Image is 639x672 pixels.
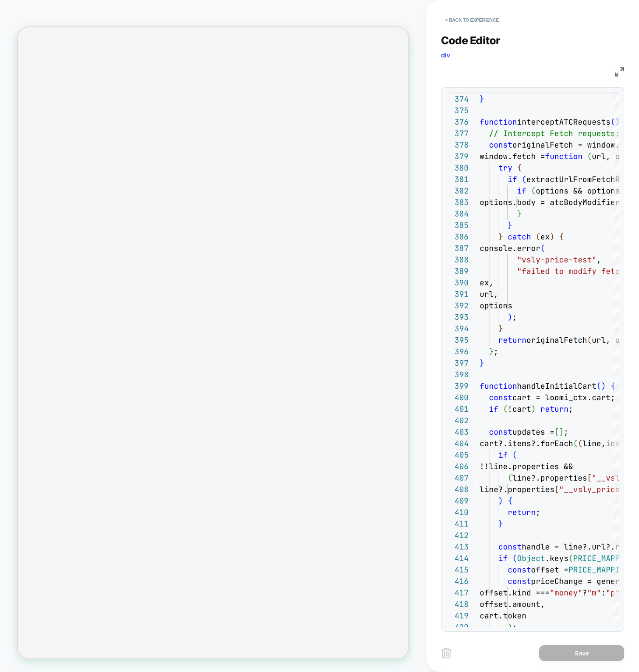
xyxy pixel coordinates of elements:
div: 385 [446,219,469,231]
span: PRICE_MAPPING [573,553,634,563]
span: ) [498,496,503,506]
div: 399 [446,380,469,392]
div: 418 [446,598,469,610]
span: ; [512,312,517,322]
div: 384 [446,208,469,219]
span: console.error [480,243,540,253]
div: 379 [446,151,469,162]
span: , [597,255,601,265]
span: const [489,140,512,150]
span: return [508,507,536,517]
span: ( [531,186,536,196]
span: ) [601,381,606,391]
div: 397 [446,357,469,369]
span: ; [568,404,573,414]
span: ? [582,588,587,598]
span: ] [559,427,564,437]
div: 406 [446,461,469,472]
div: 375 [446,105,469,116]
img: delete [441,648,452,658]
span: "vsly-price-test" [517,255,597,265]
span: cart?.items?.forEach [480,439,573,448]
span: url, [480,289,498,299]
span: cart.token [480,611,526,621]
span: window.fetch = [480,151,545,161]
span: { [611,381,615,391]
span: ; [536,507,540,517]
div: 391 [446,288,469,300]
div: 390 [446,277,469,288]
div: 416 [446,575,469,587]
span: "money" [550,588,582,598]
div: 420 [446,621,469,633]
div: 409 [446,495,469,507]
div: 378 [446,139,469,151]
div: JS [442,67,481,77]
div: 408 [446,484,469,495]
span: const [498,542,522,552]
span: .keys [545,553,568,563]
span: ) [531,404,536,414]
div: 414 [446,552,469,564]
span: ) [550,232,554,242]
div: 394 [446,323,469,334]
div: 380 [446,162,469,174]
div: 388 [446,254,469,265]
button: Save [539,645,624,661]
span: try [498,163,512,173]
span: ( [512,450,517,460]
span: if [498,553,508,563]
span: Code Editor [441,34,500,47]
div: 410 [446,507,469,518]
span: ( [536,232,540,242]
div: 415 [446,564,469,575]
div: 382 [446,185,469,196]
div: 377 [446,128,469,139]
span: ( [503,404,508,414]
span: PRICE_MAPPING [568,565,629,575]
div: 376 [446,116,469,128]
span: if [498,450,508,460]
span: } [489,347,494,356]
span: ( [540,243,545,253]
div: 383 [446,196,469,208]
span: function [480,117,517,127]
span: offset.kind === [480,588,550,598]
span: ( [573,439,578,448]
span: } [480,94,484,104]
span: offset.amount, [480,599,545,609]
span: !!line.properties && [480,461,573,471]
div: 413 [446,541,469,552]
div: 396 [446,346,469,357]
span: offset = [531,565,568,575]
div: 386 [446,231,469,242]
span: function [545,151,582,161]
span: catch [508,232,531,242]
div: 381 [446,174,469,185]
button: < Back to experience [441,13,503,27]
span: line, [582,439,606,448]
div: 403 [446,426,469,438]
span: options [480,301,512,310]
span: ; [564,427,568,437]
span: !cart [508,404,531,414]
span: const [489,427,512,437]
span: div [441,51,450,59]
span: ( [578,439,582,448]
span: ; [494,347,498,356]
span: if [517,186,526,196]
span: ( [587,151,592,161]
span: ( [512,553,517,563]
span: { [559,232,564,242]
span: cart = loomi_ctx.cart; [512,393,615,402]
span: } [480,358,484,368]
span: ; [512,622,517,632]
span: // Intercept Fetch requests: [489,128,620,138]
span: line?.properties [512,473,587,483]
span: : [601,588,606,598]
span: Object [517,553,545,563]
div: 398 [446,369,469,380]
span: function [480,381,517,391]
span: originalFetch [526,335,587,345]
div: 395 [446,334,469,346]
